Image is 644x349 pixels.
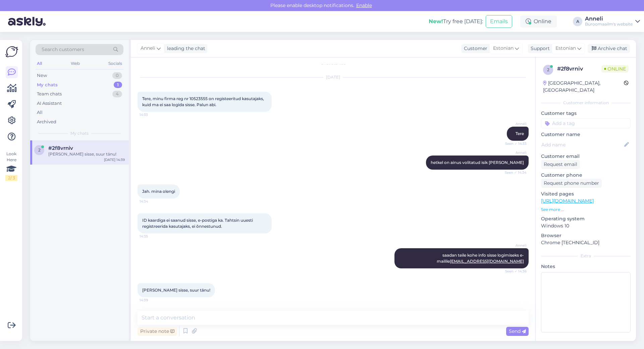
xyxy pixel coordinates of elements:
[541,207,631,213] p: See more ...
[541,263,631,270] p: Notes
[541,118,631,128] input: Add a tag
[142,189,175,194] span: Jah. mina olengi
[37,82,58,88] div: My chats
[112,91,122,97] div: 4
[142,288,210,293] span: [PERSON_NAME] sisse, suur tänu!
[541,179,602,188] div: Request phone number
[37,100,62,107] div: AI Assistant
[541,215,631,222] p: Operating system
[142,96,265,107] span: Tere, minu firma reg nr 10523555 on registeeritud kasutajaks, kuid ma ei saa logida sisse. Palun ...
[501,150,527,155] span: Anneli
[431,160,524,165] span: hetkel on ainus volitatud isik [PERSON_NAME]
[5,151,17,181] div: Look Here
[516,131,524,136] span: Tere
[437,253,525,264] span: saadan teile kohe info sisse logimiseks e- mailile
[48,145,73,151] span: #2f8vrniv
[114,82,122,88] div: 1
[547,67,549,72] span: 2
[354,2,374,8] span: Enable
[112,72,122,79] div: 0
[164,45,205,52] div: leading the chat
[142,218,254,229] span: ID kaardiga ei saanud sisse, e-postiga ka. Tahtsin uuesti registreerida kasutajaks, ei õnnestunud.
[541,141,623,148] input: Add name
[541,198,594,204] a: [URL][DOMAIN_NAME]
[5,175,17,181] div: 2 / 3
[140,234,165,239] span: 14:35
[543,80,624,94] div: [GEOGRAPHIC_DATA], [GEOGRAPHIC_DATA]
[541,253,631,259] div: Extra
[138,327,177,336] div: Private note
[541,222,631,229] p: Windows 10
[541,100,631,106] div: Customer information
[140,112,165,117] span: 14:33
[541,131,631,138] p: Customer name
[585,16,633,21] div: Anneli
[429,18,443,25] b: New!
[585,21,633,27] div: Büroomaailm's website
[140,298,165,303] span: 14:39
[541,160,580,169] div: Request email
[555,45,576,52] span: Estonian
[107,59,123,68] div: Socials
[557,65,601,73] div: # 2f8vrniv
[37,91,62,97] div: Team chats
[36,59,43,68] div: All
[541,239,631,246] p: Chrome [TECHNICAL_ID]
[37,119,56,125] div: Archived
[501,141,527,146] span: Seen ✓ 14:33
[429,17,483,26] div: Try free [DATE]:
[501,243,527,248] span: Anneli
[541,172,631,179] p: Customer phone
[520,15,557,28] div: Online
[585,16,640,27] a: AnneliBüroomaailm's website
[450,259,524,264] a: [EMAIL_ADDRESS][DOMAIN_NAME]
[70,130,89,136] span: My chats
[601,65,629,73] span: Online
[588,44,630,53] div: Archive chat
[42,46,84,53] span: Search customers
[528,45,550,52] div: Support
[104,157,125,162] div: [DATE] 14:39
[493,45,514,52] span: Estonian
[140,199,165,204] span: 14:34
[141,45,155,52] span: Anneli
[541,190,631,198] p: Visited pages
[541,110,631,117] p: Customer tags
[5,45,18,58] img: Askly Logo
[138,74,529,80] div: [DATE]
[69,59,81,68] div: Web
[541,153,631,160] p: Customer email
[48,151,125,157] div: [PERSON_NAME] sisse, suur tänu!
[573,17,582,26] div: A
[501,170,527,175] span: Seen ✓ 14:34
[486,15,512,28] button: Emails
[541,232,631,239] p: Browser
[501,269,527,274] span: Seen ✓ 14:36
[461,45,487,52] div: Customer
[509,328,526,334] span: Send
[501,121,527,126] span: Anneli
[37,109,43,116] div: All
[38,147,41,152] span: 2
[37,72,47,79] div: New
